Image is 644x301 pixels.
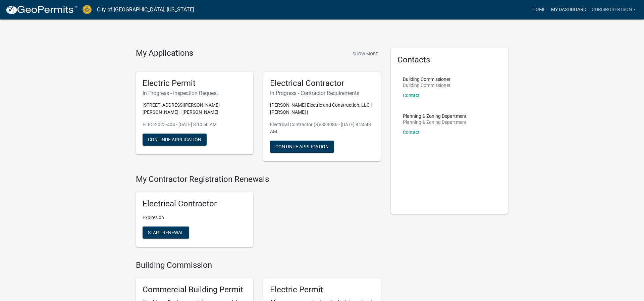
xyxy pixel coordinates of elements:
img: City of Jeffersonville, Indiana [83,5,92,14]
p: Electrical Contractor (R)-339936 - [DATE] 8:24:48 AM [270,121,374,135]
wm-registration-list-section: My Contractor Registration Renewals [136,174,381,252]
a: Contact [403,130,420,135]
p: Planning & Zoning Department [403,120,467,124]
h5: Contacts [397,55,501,65]
a: Contact [403,93,420,98]
a: City of [GEOGRAPHIC_DATA], [US_STATE] [97,4,194,15]
h6: In Progress - Contractor Requirements [270,90,374,96]
a: Home [530,3,548,16]
h5: Electrical Contractor [270,79,374,88]
h5: Electric Permit [270,285,374,295]
h5: Electric Permit [143,79,247,88]
a: chrisrobertson [589,3,639,16]
p: Building Commissioner [403,77,450,82]
p: [PERSON_NAME] Electric and Construction, LLC | [PERSON_NAME] | [270,102,374,116]
p: Expires on [143,214,247,221]
p: Building Commissioner [403,83,450,88]
h4: Building Commission [136,260,381,270]
p: Planning & Zoning Department [403,114,467,118]
h6: In Progress - Inspection Request [143,90,247,96]
h4: My Applications [136,48,193,58]
button: Start Renewal [143,227,189,239]
button: Continue Application [270,141,334,153]
h4: My Contractor Registration Renewals [136,174,381,184]
h5: Commercial Building Permit [143,285,247,295]
h5: Electrical Contractor [143,199,247,209]
a: My Dashboard [548,3,589,16]
p: ELEC-2025-404 - [DATE] 8:10:50 AM [143,121,247,128]
button: Show More [350,48,381,59]
span: Start Renewal [148,230,184,235]
button: Continue Application [143,134,207,146]
p: [STREET_ADDRESS][PERSON_NAME][PERSON_NAME] | [PERSON_NAME] [143,102,247,116]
